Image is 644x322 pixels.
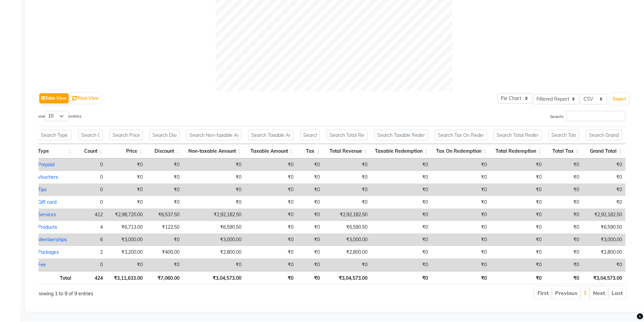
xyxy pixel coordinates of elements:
[38,130,71,140] input: Search Type
[297,196,324,208] td: ₹0
[490,171,545,183] td: ₹0
[186,130,241,140] input: Search Non-taxable Amount
[545,258,582,271] td: ₹0
[490,246,545,258] td: ₹0
[490,183,545,196] td: ₹0
[297,258,324,271] td: ₹0
[371,158,431,171] td: ₹0
[545,246,582,258] td: ₹0
[183,221,244,233] td: ₹6,590.50
[371,221,431,233] td: ₹0
[75,258,106,271] td: 0
[146,144,183,158] th: Discount: activate to sort column ascending
[245,171,297,183] td: ₹0
[183,246,244,258] td: ₹2,800.00
[545,171,582,183] td: ₹0
[323,183,371,196] td: ₹0
[431,158,490,171] td: ₹0
[545,158,582,171] td: ₹0
[431,271,490,284] th: ₹0
[183,196,244,208] td: ₹0
[371,171,431,183] td: ₹0
[582,208,625,221] td: ₹2,92,182.50
[106,233,146,246] td: ₹3,000.00
[323,196,371,208] td: ₹0
[297,171,324,183] td: ₹0
[297,221,324,233] td: ₹0
[566,111,625,121] input: Search:
[245,208,297,221] td: ₹0
[582,246,625,258] td: ₹2,800.00
[431,144,490,158] th: Tax On Redemption: activate to sort column ascending
[146,158,183,171] td: ₹0
[300,130,320,140] input: Search Tax
[75,208,106,221] td: 412
[431,171,490,183] td: ₹0
[245,233,297,246] td: ₹0
[371,183,431,196] td: ₹0
[106,271,146,284] th: ₹3,11,633.00
[75,158,106,171] td: 0
[610,93,629,105] button: Export
[297,144,324,158] th: Tax: activate to sort column ascending
[490,233,545,246] td: ₹0
[297,158,324,171] td: ₹0
[583,289,587,296] a: 1
[323,144,371,158] th: Total Revenue: activate to sort column ascending
[72,96,77,101] img: pivot.png
[183,144,244,158] th: Non-taxable Amount: activate to sort column ascending
[38,162,54,168] a: Prepaid
[245,258,297,271] td: ₹0
[431,221,490,233] td: ₹0
[146,271,183,284] th: ₹7,060.00
[75,144,106,158] th: Count: activate to sort column ascending
[371,246,431,258] td: ₹0
[582,233,625,246] td: ₹3,000.00
[582,144,625,158] th: Grand Total: activate to sort column ascending
[431,246,490,258] td: ₹0
[582,221,625,233] td: ₹6,590.50
[582,158,625,171] td: ₹0
[75,196,106,208] td: 0
[146,171,183,183] td: ₹0
[545,183,582,196] td: ₹0
[431,196,490,208] td: ₹0
[78,130,102,140] input: Search Count
[323,271,371,284] th: ₹3,04,573.00
[431,208,490,221] td: ₹0
[106,246,146,258] td: ₹3,200.00
[323,158,371,171] td: ₹0
[75,233,106,246] td: 6
[371,208,431,221] td: ₹0
[75,246,106,258] td: 2
[106,158,146,171] td: ₹0
[146,233,183,246] td: ₹0
[245,158,297,171] td: ₹0
[38,212,56,218] a: Services
[39,93,69,103] button: Table View
[245,196,297,208] td: ₹0
[146,183,183,196] td: ₹0
[490,221,545,233] td: ₹0
[106,221,146,233] td: ₹6,713.00
[38,199,56,205] a: Gift card
[183,208,244,221] td: ₹2,92,182.50
[431,183,490,196] td: ₹0
[38,174,58,180] a: Vouchers
[582,271,625,284] th: ₹3,04,573.00
[245,221,297,233] td: ₹0
[297,208,324,221] td: ₹0
[146,246,183,258] td: ₹400.00
[34,111,81,121] label: Show entries
[431,258,490,271] td: ₹0
[183,158,244,171] td: ₹0
[374,130,428,140] input: Search Taxable Redemption
[494,130,542,140] input: Search Total Redemption
[38,262,46,268] a: Fee
[75,183,106,196] td: 0
[371,233,431,246] td: ₹0
[183,233,244,246] td: ₹3,000.00
[490,196,545,208] td: ₹0
[371,271,431,284] th: ₹0
[106,208,146,221] td: ₹2,98,720.00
